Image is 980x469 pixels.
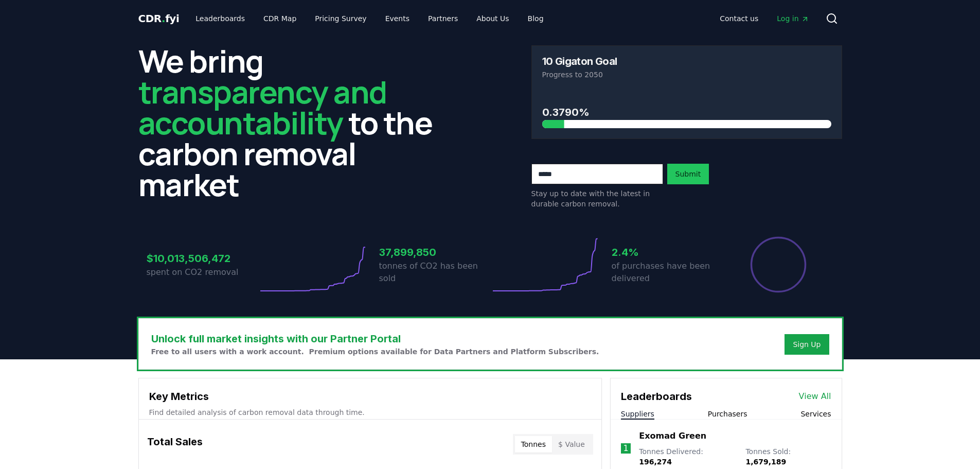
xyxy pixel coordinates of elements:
a: CDR.fyi [138,11,180,26]
p: of purchases have been delivered [612,260,723,285]
span: 1,679,189 [745,458,786,466]
p: Tonnes Sold : [745,446,831,467]
button: Tonnes [515,436,552,453]
a: CDR Map [255,9,305,28]
p: spent on CO2 removal [147,266,258,279]
p: Progress to 2050 [542,70,831,80]
span: transparency and accountability [138,71,387,144]
a: Events [377,9,418,28]
button: Purchasers [708,409,747,419]
span: . [162,12,165,25]
a: Pricing Survey [307,9,375,28]
a: Partners [420,9,466,28]
a: Leaderboards [187,9,253,28]
p: Find detailed analysis of carbon removal data through time. [149,407,591,418]
a: Blog [520,9,552,28]
a: About Us [468,9,517,28]
h3: Unlock full market insights with our Partner Portal [151,331,599,346]
nav: Main [187,9,551,28]
a: Sign Up [793,339,821,350]
p: 1 [623,442,628,455]
h3: 37,899,850 [379,245,490,260]
h3: Leaderboards [621,389,692,404]
p: Tonnes Delivered : [639,446,735,467]
h2: We bring to the carbon removal market [138,45,449,200]
h3: 10 Gigaton Goal [542,56,617,66]
a: Exomad Green [639,430,706,442]
a: Contact us [711,9,767,28]
a: Log in [769,9,817,28]
span: CDR fyi [138,12,180,25]
h3: Key Metrics [149,389,591,404]
button: Suppliers [621,409,654,419]
a: View All [799,390,831,403]
p: Free to all users with a work account. Premium options available for Data Partners and Platform S... [151,346,599,357]
p: tonnes of CO2 has been sold [379,260,490,285]
h3: Total Sales [147,434,203,455]
nav: Main [711,9,817,28]
h3: 2.4% [612,245,723,260]
button: Submit [667,164,709,184]
h3: 0.3790% [542,105,831,120]
span: 196,274 [639,458,672,466]
div: Percentage of sales delivered [750,236,807,293]
p: Stay up to date with the latest in durable carbon removal. [531,188,663,209]
button: $ Value [552,436,591,453]
button: Services [800,409,831,419]
span: Log in [777,13,809,24]
button: Sign Up [785,334,829,355]
h3: $10,013,506,472 [147,251,258,266]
